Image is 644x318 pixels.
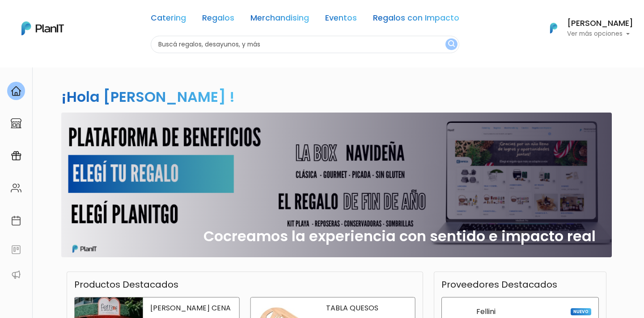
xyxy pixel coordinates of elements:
[21,21,64,35] img: PlanIt Logo
[567,20,633,28] h6: [PERSON_NAME]
[544,18,563,38] img: PlanIt Logo
[325,14,357,25] a: Eventos
[571,308,591,315] span: NUEVO
[74,279,178,290] h3: Productos Destacados
[11,151,21,161] img: campaigns-02234683943229c281be62815700db0a1741e53638e28bf9629b52c665b00959.svg
[61,87,235,107] h2: ¡Hola [PERSON_NAME] !
[11,118,21,129] img: marketplace-4ceaa7011d94191e9ded77b95e3339b90024bf715f7c57f8cf31f2d8c509eaba.svg
[250,14,309,25] a: Merchandising
[567,31,633,37] p: Ver más opciones
[11,244,21,255] img: feedback-78b5a0c8f98aac82b08bfc38622c3050aee476f2c9584af64705fc4e61158814.svg
[151,36,459,53] input: Buscá regalos, desayunos, y más
[151,14,186,25] a: Catering
[203,228,596,245] h2: Cocreamos la experiencia con sentido e impacto real
[202,14,234,25] a: Regalos
[11,215,21,226] img: calendar-87d922413cdce8b2cf7b7f5f62616a5cf9e4887200fb71536465627b3292af00.svg
[538,17,633,40] button: PlanIt Logo [PERSON_NAME] Ver más opciones
[150,305,232,312] p: [PERSON_NAME] CENA
[11,183,21,193] img: people-662611757002400ad9ed0e3c099ab2801c6687ba6c219adb57efc949bc21e19d.svg
[11,86,21,96] img: home-e721727adea9d79c4d83392d1f703f7f8bce08238fde08b1acbfd93340b81755.svg
[373,14,459,25] a: Regalos con Impacto
[476,308,496,315] p: Fellini
[326,305,407,312] p: TABLA QUESOS
[448,40,455,49] img: search_button-432b6d5273f82d61273b3651a40e1bd1b912527efae98b1b7a1b2c0702e16a8d.svg
[441,279,557,290] h3: Proveedores Destacados
[11,269,21,280] img: partners-52edf745621dab592f3b2c58e3bca9d71375a7ef29c3b500c9f145b62cc070d4.svg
